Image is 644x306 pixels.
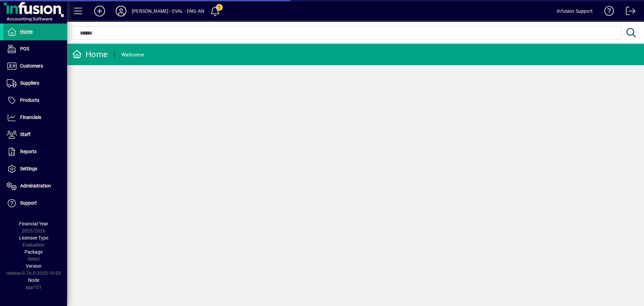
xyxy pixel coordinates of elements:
[3,161,67,177] a: Settings
[3,58,67,75] a: Customers
[20,97,39,103] span: Products
[3,109,67,126] a: Financials
[89,5,110,17] button: Add
[599,1,614,23] a: Knowledge Base
[19,221,48,226] span: Financial Year
[110,5,132,17] button: Profile
[20,183,51,188] span: Administration
[557,6,593,16] div: Infusion Support
[3,143,67,160] a: Reports
[621,1,636,23] a: Logout
[20,132,31,137] span: Staff
[72,49,108,60] div: Home
[20,46,29,51] span: POS
[20,80,39,86] span: Suppliers
[3,126,67,143] a: Staff
[20,29,33,34] span: Home
[132,6,204,16] div: [PERSON_NAME] - EVAL - ENG-AN
[26,263,42,269] span: Version
[20,63,43,69] span: Customers
[3,41,67,57] a: POS
[121,49,144,60] div: Welcome
[20,200,37,206] span: Support
[3,195,67,212] a: Support
[28,277,39,283] span: Node
[20,166,37,171] span: Settings
[20,115,41,120] span: Financials
[3,75,67,92] a: Suppliers
[24,249,43,255] span: Package
[3,92,67,109] a: Products
[3,178,67,194] a: Administration
[20,149,37,154] span: Reports
[19,235,48,241] span: Licensee Type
